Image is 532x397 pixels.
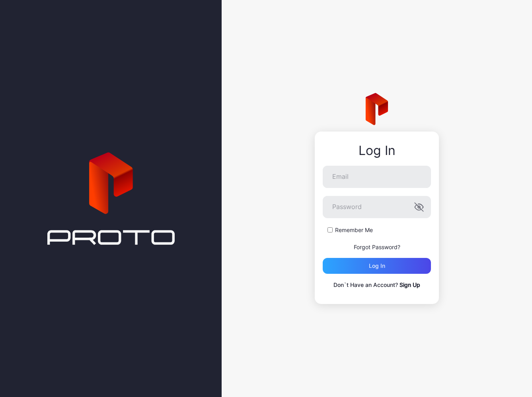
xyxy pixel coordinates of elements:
div: Log In [323,143,431,158]
a: Forgot Password? [354,244,400,250]
p: Don`t Have an Account? [323,280,431,290]
input: Email [323,166,431,188]
label: Remember Me [335,226,373,234]
div: Log in [369,263,385,269]
input: Password [323,196,431,218]
button: Password [414,202,424,212]
button: Log in [323,258,431,274]
a: Sign Up [399,281,420,288]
